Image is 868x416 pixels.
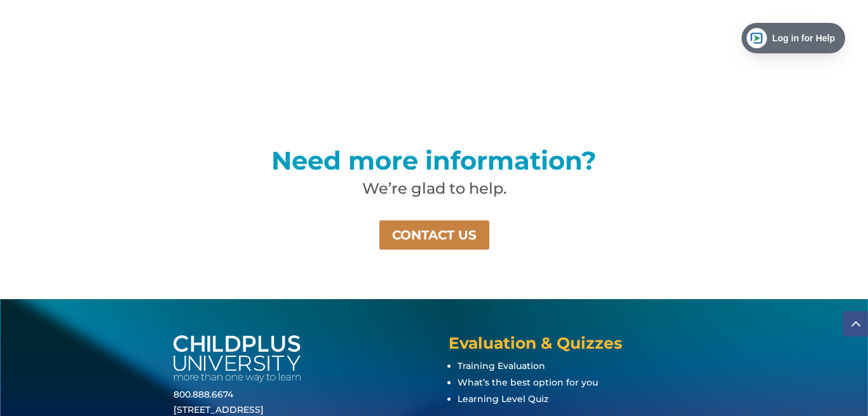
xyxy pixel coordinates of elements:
[173,389,233,400] a: 800.888.6674
[458,377,598,388] a: What’s the best option for you
[458,393,548,405] a: Learning Level Quiz
[449,335,695,358] h4: Evaluation & Quizzes
[173,335,301,383] img: white-cpu-wordmark
[378,219,491,251] a: CONTACT US
[142,148,726,180] h2: Need more information?
[458,360,545,372] a: Training Evaluation
[142,181,726,203] h2: We’re glad to help.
